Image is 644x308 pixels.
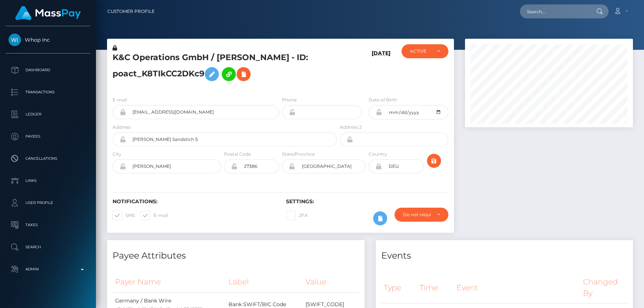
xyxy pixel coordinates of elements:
label: E-mail [141,211,168,220]
p: Links [8,175,87,186]
input: Search... [520,4,589,18]
p: Cancellations [8,153,87,164]
h6: Settings: [286,198,448,205]
h6: Notifications: [113,198,275,205]
label: City [113,151,121,158]
label: 2FA [286,211,308,220]
label: Address 2 [340,124,362,131]
label: SMS [113,211,135,220]
label: Date of Birth [369,97,397,103]
p: Search [8,242,87,253]
label: Postal Code [224,151,251,158]
span: Whop Inc [6,37,90,43]
th: Changed By [581,272,627,303]
label: E-mail [113,97,127,103]
p: Ledger [8,109,87,120]
button: ACTIVE [402,44,448,58]
img: Whop Inc [8,34,21,46]
a: Ledger [6,105,90,124]
h4: Events [381,249,628,262]
a: Admin [6,260,90,278]
p: Admin [8,264,87,275]
label: Phone [282,97,297,103]
th: Time [417,272,454,303]
th: Payer Name [113,272,226,292]
th: Label [226,272,303,292]
th: Event [454,272,580,303]
a: Payees [6,127,90,146]
button: Do not require [395,208,448,222]
a: Dashboard [6,61,90,79]
div: Do not require [403,212,431,218]
p: Taxes [8,219,87,231]
a: User Profile [6,194,90,212]
p: Transactions [8,87,87,98]
a: Links [6,172,90,190]
p: User Profile [8,197,87,208]
label: Country [369,151,387,158]
p: Dashboard [8,65,87,76]
h6: [DATE] [372,50,390,87]
h4: Payee Attributes [113,249,359,262]
div: ACTIVE [410,48,431,54]
label: Address [113,124,131,131]
th: Type [381,272,417,303]
a: Cancellations [6,149,90,168]
a: Transactions [6,83,90,101]
label: State/Province [282,151,315,158]
p: Payees [8,131,87,142]
a: Search [6,238,90,256]
a: Taxes [6,216,90,234]
img: MassPay Logo [15,6,81,20]
th: Value [303,272,359,292]
h5: K&C Operations GmbH / [PERSON_NAME] - ID: poact_K8TIkCC2DKc9 [113,52,333,85]
a: Customer Profile [107,4,155,19]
